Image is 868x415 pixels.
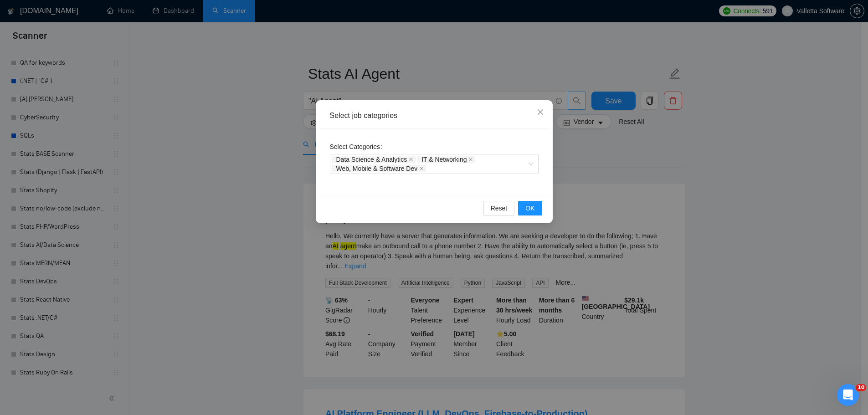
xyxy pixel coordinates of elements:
span: Data Science & Analytics [332,156,416,163]
span: IT & Networking [421,156,467,163]
span: close [468,157,473,162]
span: 10 [856,384,866,391]
label: Select Categories [330,139,386,154]
span: Data Science & Analytics [336,156,407,163]
span: Reset [491,203,508,213]
span: IT & Networking [417,156,475,163]
span: OK [525,203,534,213]
span: close [419,166,424,171]
iframe: Intercom live chat [837,384,859,406]
button: Reset [483,201,515,215]
button: Close [528,100,553,125]
span: close [409,157,413,162]
button: OK [518,201,542,215]
div: Select job categories [330,111,539,121]
span: close [537,108,544,116]
span: Web, Mobile & Software Dev [336,165,418,172]
span: Web, Mobile & Software Dev [332,165,426,172]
